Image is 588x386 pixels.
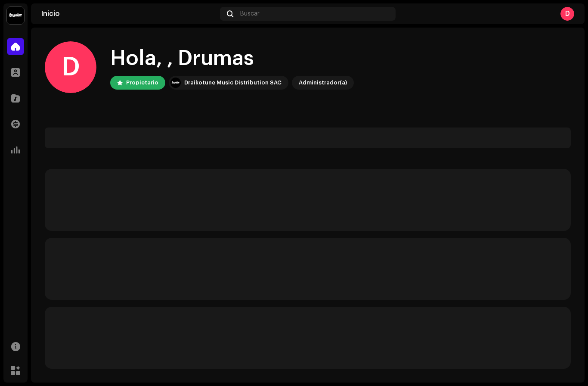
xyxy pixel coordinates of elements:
[299,78,347,88] div: Administrador(a)
[110,45,354,72] div: Hola, , Drumas
[184,78,282,88] div: Draikotune Music Distribution SAC
[45,41,96,93] div: D
[41,10,217,17] div: Inicio
[126,78,158,88] div: Propietario
[560,7,574,21] div: D
[7,7,24,24] img: 10370c6a-d0e2-4592-b8a2-38f444b0ca44
[170,78,181,88] img: 10370c6a-d0e2-4592-b8a2-38f444b0ca44
[240,10,260,17] span: Buscar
